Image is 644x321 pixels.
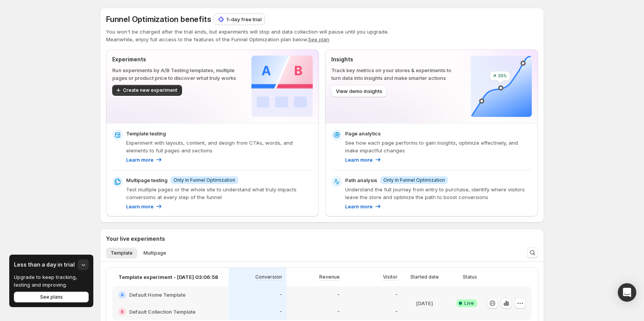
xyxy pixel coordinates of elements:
p: Upgrade to keep tracking, testing and improving. [14,273,89,289]
p: See how each page performs to gain insights, optimize effectively, and make impactful changes [345,139,532,154]
img: Insights [470,56,532,117]
h2: A [121,292,124,297]
button: See plan [308,36,329,42]
p: Insights [331,56,458,63]
p: Learn more [126,156,153,164]
a: Learn more [126,203,163,210]
p: Template experiment - [DATE] 03:06:58 [118,273,218,281]
span: Only in Funnel Optimization [383,177,445,183]
p: Page analytics [345,130,381,137]
p: Multipage testing [126,176,167,184]
h2: Default Collection Template [129,308,196,316]
p: Experiments [112,56,239,63]
span: Only in Funnel Optimization [174,177,235,183]
a: Learn more [126,156,163,164]
span: Multipage [143,250,166,256]
p: - [337,292,340,298]
p: Learn more [345,203,373,210]
p: Template testing [126,130,166,137]
button: Search and filter results [527,247,538,258]
p: Meanwhile, enjoy full access to the features of the Funnel Optimization plan below. [106,35,538,43]
h3: Less than a day in trial [14,261,75,269]
p: Learn more [345,156,373,164]
p: Understand the full journey from entry to purchase, identify where visitors leave the store and o... [345,186,532,201]
span: View demo insights [336,87,382,95]
p: Revenue [319,274,340,280]
p: Visitor [383,274,398,280]
h3: Your live experiments [106,235,165,243]
p: Status [463,274,477,280]
a: Learn more [345,156,382,164]
p: Experiment with layouts, content, and design from CTAs, words, and elements to full pages and sec... [126,139,313,154]
span: Template [111,250,133,256]
p: Path analysis [345,176,377,184]
p: - [280,292,282,298]
p: You won't be charged after the trial ends, but experiments will stop and data collection will pau... [106,28,538,35]
p: - [395,309,398,315]
a: Learn more [345,203,382,210]
img: Experiments [251,56,313,117]
button: View demo insights [331,85,387,97]
p: Learn more [126,203,153,210]
p: - [280,309,282,315]
span: Live [464,300,474,306]
p: - [395,292,398,298]
h2: B [121,309,124,314]
img: 1-day free trial [217,15,225,23]
span: Funnel Optimization benefits [106,15,211,24]
p: Conversion [255,274,282,280]
span: Create new experiment [123,87,177,93]
p: Run experiments by A/B Testing templates, multiple pages or product price to discover what truly ... [112,66,239,82]
button: Create new experiment [112,85,182,96]
p: Test multiple pages or the whole site to understand what truly impacts conversions at every step ... [126,186,313,201]
span: See plans [40,294,63,300]
p: Track key metrics on your stores & experiments to turn data into insights and make smarter actions [331,66,458,82]
p: Started date [410,274,439,280]
p: - [337,309,340,315]
p: 1-day free trial [226,15,261,23]
h2: Default Home Template [129,291,185,299]
p: [DATE] [416,299,433,307]
div: Open Intercom Messenger [618,283,636,302]
button: See plans [14,292,89,302]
